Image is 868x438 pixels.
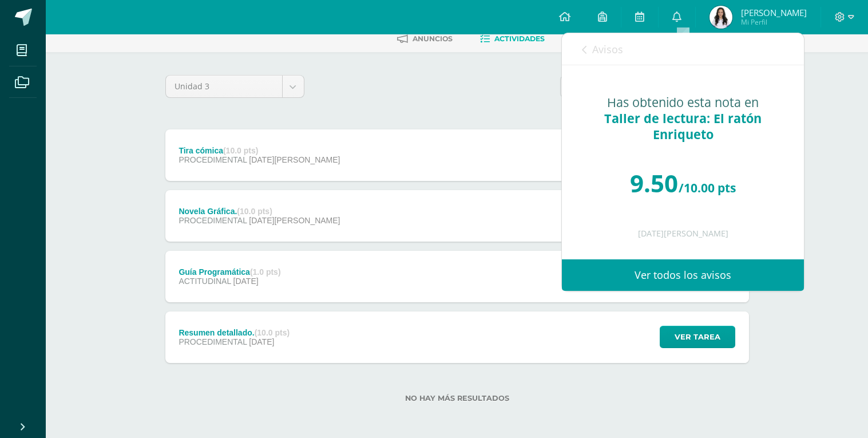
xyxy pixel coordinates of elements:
[604,110,762,143] span: Taller de lectura: El ratón Enriqueto
[179,328,290,337] div: Resumen detallado.
[249,337,274,346] span: [DATE]
[413,34,453,43] span: Anuncios
[165,394,749,403] label: No hay más resultados
[179,207,340,216] div: Novela Gráfica.
[250,267,281,277] strong: (1.0 pts)
[679,180,736,196] span: /10.00 pts
[562,259,804,291] a: Ver todos los avisos
[585,229,781,239] div: [DATE][PERSON_NAME]
[179,216,247,225] span: PROCEDIMENTAL
[237,207,272,216] strong: (10.0 pts)
[592,42,623,56] span: Avisos
[630,167,678,199] span: 9.50
[179,337,247,346] span: PROCEDIMENTAL
[223,146,258,155] strong: (10.0 pts)
[179,267,280,277] div: Guía Programática
[494,34,545,43] span: Actividades
[179,277,231,286] span: ACTITUDINAL
[741,17,807,27] span: Mi Perfil
[660,326,735,348] button: Ver tarea
[585,94,781,143] div: Has obtenido esta nota en
[480,30,545,48] a: Actividades
[561,76,748,98] input: Busca la actividad aquí...
[397,30,453,48] a: Anuncios
[255,328,290,337] strong: (10.0 pts)
[166,76,304,97] a: Unidad 3
[710,6,732,29] img: eb90c04a9f261e822ae28de23e3ec6bf.png
[249,216,340,225] span: [DATE][PERSON_NAME]
[675,326,720,348] span: Ver tarea
[179,155,247,164] span: PROCEDIMENTAL
[741,7,807,18] span: [PERSON_NAME]
[249,155,340,164] span: [DATE][PERSON_NAME]
[179,146,340,155] div: Tira cómica
[233,277,259,286] span: [DATE]
[175,76,274,97] span: Unidad 3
